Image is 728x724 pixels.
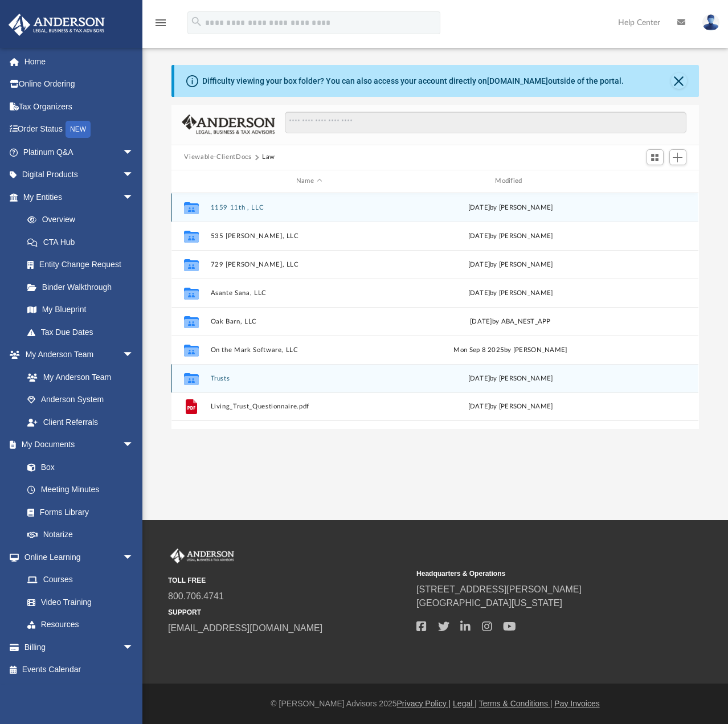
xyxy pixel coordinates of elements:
[168,591,224,601] a: 800.706.4741
[16,501,140,523] a: Forms Library
[8,636,151,658] a: Billingarrow_drop_down
[16,366,140,388] a: My Anderson Team
[211,403,407,410] button: Living_Trust_Questionnaire.pdf
[8,73,151,96] a: Online Ordering
[122,636,145,659] span: arrow_drop_down
[647,149,664,165] button: Switch to Grid View
[487,76,548,85] a: [DOMAIN_NAME]
[16,523,145,546] a: Notarize
[16,388,145,411] a: Anderson System
[8,163,151,186] a: Digital Productsarrow_drop_down
[262,152,275,162] button: Law
[8,141,151,163] a: Platinum Q&Aarrow_drop_down
[453,699,477,708] a: Legal |
[16,321,151,343] a: Tax Due Dates
[122,343,145,367] span: arrow_drop_down
[16,298,145,321] a: My Blueprint
[154,16,167,30] i: menu
[8,118,151,141] a: Order StatusNEW
[554,699,599,708] a: Pay Invoices
[412,373,609,383] div: [DATE] by [PERSON_NAME]
[211,346,407,354] button: On the Mark Software, LLC
[211,232,407,240] button: 535 [PERSON_NAME], LLC
[16,208,151,231] a: Overview
[416,568,657,579] small: Headquarters & Operations
[416,584,582,594] a: [STREET_ADDRESS][PERSON_NAME]
[177,176,205,186] div: id
[412,202,609,212] div: [DATE] by [PERSON_NAME]
[16,253,151,276] a: Entity Change Request
[168,549,236,563] img: Anderson Advisors Platinum Portal
[16,456,140,478] a: Box
[285,112,686,133] input: Search files and folders
[8,546,145,568] a: Online Learningarrow_drop_down
[16,591,140,613] a: Video Training
[671,73,687,89] button: Close
[702,14,719,31] img: User Pic
[416,598,562,608] a: [GEOGRAPHIC_DATA][US_STATE]
[8,186,151,208] a: My Entitiesarrow_drop_down
[5,14,108,36] img: Anderson Advisors Platinum Portal
[8,95,151,118] a: Tax Organizers
[8,658,151,681] a: Events Calendar
[412,231,609,241] div: [DATE] by [PERSON_NAME]
[16,478,145,501] a: Meeting Minutes
[8,433,145,456] a: My Documentsarrow_drop_down
[8,343,145,366] a: My Anderson Teamarrow_drop_down
[168,607,408,617] small: SUPPORT
[16,613,145,636] a: Resources
[16,411,145,433] a: Client Referrals
[142,698,728,710] div: © [PERSON_NAME] Advisors 2025
[669,149,686,165] button: Add
[479,699,553,708] a: Terms & Conditions |
[122,186,145,209] span: arrow_drop_down
[154,22,167,30] a: menu
[122,163,145,187] span: arrow_drop_down
[122,546,145,569] span: arrow_drop_down
[8,50,151,73] a: Home
[211,204,407,211] button: 1159 11th , LLC
[122,141,145,164] span: arrow_drop_down
[412,402,609,412] div: [DATE] by [PERSON_NAME]
[210,176,407,186] div: Name
[412,345,609,355] div: Mon Sep 8 2025 by [PERSON_NAME]
[171,193,698,430] div: grid
[397,699,451,708] a: Privacy Policy |
[211,375,407,382] button: Trusts
[211,289,407,297] button: Asante Sana, LLC
[16,276,151,298] a: Binder Walkthrough
[211,318,407,325] button: Oak Barn, LLC
[66,121,91,138] div: NEW
[412,176,609,186] div: Modified
[16,568,145,591] a: Courses
[122,433,145,457] span: arrow_drop_down
[202,75,624,87] div: Difficulty viewing your box folder? You can also access your account directly on outside of the p...
[168,575,408,586] small: TOLL FREE
[412,316,609,326] div: [DATE] by ABA_NEST_APP
[211,261,407,268] button: 729 [PERSON_NAME], LLC
[190,15,203,28] i: search
[412,259,609,269] div: [DATE] by [PERSON_NAME]
[614,176,694,186] div: id
[184,152,251,162] button: Viewable-ClientDocs
[412,288,609,298] div: [DATE] by [PERSON_NAME]
[168,623,322,633] a: [EMAIL_ADDRESS][DOMAIN_NAME]
[16,231,151,253] a: CTA Hub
